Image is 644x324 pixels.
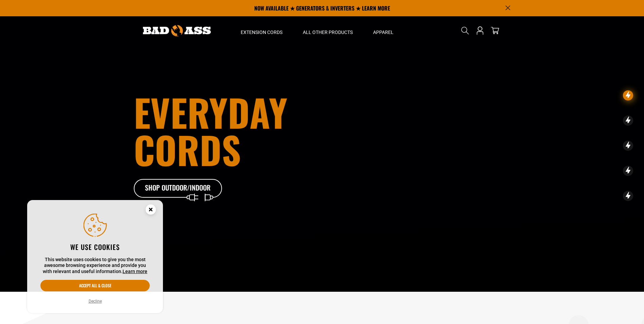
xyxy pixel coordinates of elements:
[293,16,363,45] summary: All Other Products
[123,269,147,274] a: Learn more
[460,25,471,36] summary: Search
[40,242,150,251] h2: We use cookies
[40,257,150,275] p: This website uses cookies to give you the most awesome browsing experience and provide you with r...
[40,280,150,291] button: Accept all & close
[363,16,404,45] summary: Apparel
[373,29,393,35] span: Apparel
[303,29,353,35] span: All Other Products
[231,16,293,45] summary: Extension Cords
[134,179,222,198] a: Shop Outdoor/Indoor
[143,25,211,36] img: Bad Ass Extension Cords
[87,298,104,305] button: Decline
[241,29,282,35] span: Extension Cords
[27,200,163,313] aside: Cookie Consent
[134,93,360,168] h1: Everyday cords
